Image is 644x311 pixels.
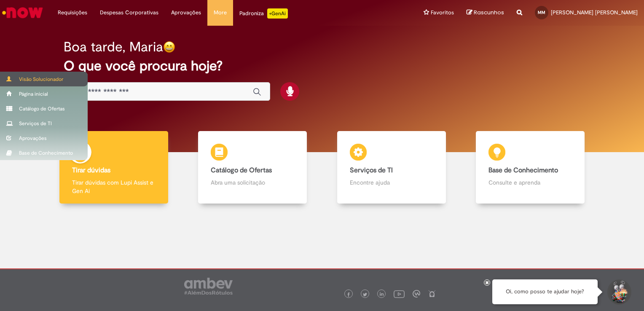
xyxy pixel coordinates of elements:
p: +GenAi [267,8,288,19]
img: logo_footer_ambev_rotulo_gray.png [184,278,233,295]
a: Rascunhos [467,9,504,17]
img: logo_footer_twitter.png [363,292,367,297]
span: Rascunhos [474,8,504,16]
b: Serviços de TI [350,166,393,174]
div: Padroniza [239,8,288,19]
span: Requisições [58,8,87,17]
h2: Boa tarde, Maria [64,40,163,54]
p: Encontre ajuda [350,178,433,187]
span: More [214,8,227,17]
a: Serviços de TI Encontre ajuda [322,131,461,204]
h2: O que você procura hoje? [64,59,580,73]
b: Catálogo de Ofertas [211,166,272,174]
span: Despesas Corporativas [100,8,158,17]
img: logo_footer_youtube.png [394,288,405,299]
b: Base de Conhecimento [488,166,558,174]
div: Oi, como posso te ajudar hoje? [492,279,598,304]
span: Favoritos [431,8,454,17]
span: Aprovações [171,8,201,17]
span: [PERSON_NAME] [PERSON_NAME] [551,9,638,16]
p: Consulte e aprenda [488,178,572,187]
p: Abra uma solicitação [211,178,294,187]
img: happy-face.png [163,41,175,53]
button: Iniciar Conversa de Suporte [606,279,631,305]
img: logo_footer_workplace.png [413,290,420,298]
a: Catálogo de Ofertas Abra uma solicitação [183,131,322,204]
b: Tirar dúvidas [72,166,110,174]
img: logo_footer_linkedin.png [380,292,384,297]
a: Tirar dúvidas Tirar dúvidas com Lupi Assist e Gen Ai [44,131,183,204]
img: logo_footer_naosei.png [428,290,436,298]
img: ServiceNow [1,4,44,21]
img: logo_footer_facebook.png [346,292,351,297]
a: Base de Conhecimento Consulte e aprenda [461,131,600,204]
span: MM [538,10,545,15]
p: Tirar dúvidas com Lupi Assist e Gen Ai [72,178,156,195]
